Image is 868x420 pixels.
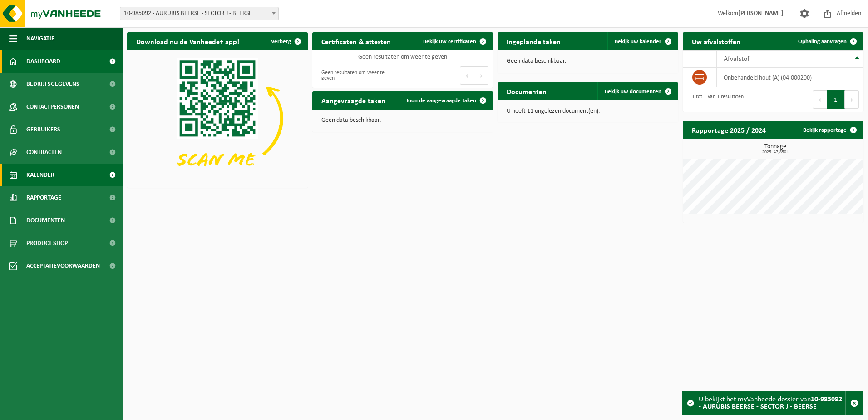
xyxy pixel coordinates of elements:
h3: Tonnage [687,144,863,155]
h2: Download nu de Vanheede+ app! [127,32,248,50]
span: Verberg [271,39,291,45]
span: Afvalstof [724,55,750,63]
h2: Aangevraagde taken [312,91,395,109]
img: Download de VHEPlus App [127,50,308,186]
h2: Rapportage 2025 / 2024 [683,121,775,139]
button: Next [474,66,488,85]
span: Navigatie [26,27,54,50]
div: Geen resultaten om weer te geven [317,65,398,85]
button: Next [845,90,859,109]
span: Rapportage [26,186,61,209]
span: Bekijk uw certificaten [423,39,476,45]
span: Bekijk uw kalender [615,39,661,45]
span: Ophaling aanvragen [798,39,847,45]
span: Toon de aangevraagde taken [406,98,476,104]
h2: Documenten [498,82,556,100]
p: Geen data beschikbaar. [321,117,484,124]
span: 10-985092 - AURUBIS BEERSE - SECTOR J - BEERSE [120,7,278,20]
a: Bekijk uw certificaten [416,32,492,50]
a: Bekijk uw documenten [597,82,677,100]
a: Bekijk rapportage [796,121,863,139]
button: Verberg [264,32,307,50]
h2: Uw afvalstoffen [683,32,750,50]
a: Ophaling aanvragen [791,32,863,50]
a: Toon de aangevraagde taken [399,91,492,110]
span: Bedrijfsgegevens [26,73,79,95]
h2: Certificaten & attesten [312,32,400,50]
span: Kalender [26,164,54,186]
span: Dashboard [26,50,60,73]
strong: [PERSON_NAME] [738,10,784,17]
td: Geen resultaten om weer te geven [312,50,493,63]
td: onbehandeld hout (A) (04-000200) [717,68,863,87]
span: Contracten [26,141,62,164]
span: Gebruikers [26,118,60,141]
span: Product Shop [26,232,68,255]
span: 10-985092 - AURUBIS BEERSE - SECTOR J - BEERSE [120,7,279,20]
button: 1 [827,90,845,109]
div: U bekijkt het myVanheede dossier van [699,391,845,415]
span: Contactpersonen [26,95,79,118]
h2: Ingeplande taken [498,32,570,50]
span: 2025: 47,850 t [687,150,863,155]
span: Acceptatievoorwaarden [26,255,100,277]
p: U heeft 11 ongelezen document(en). [507,108,669,115]
span: Bekijk uw documenten [605,89,661,95]
a: Bekijk uw kalender [607,32,677,50]
strong: 10-985092 - AURUBIS BEERSE - SECTOR J - BEERSE [699,396,842,410]
button: Previous [813,90,827,109]
span: Documenten [26,209,65,232]
p: Geen data beschikbaar. [507,58,669,65]
div: 1 tot 1 van 1 resultaten [687,90,744,110]
button: Previous [460,66,474,85]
